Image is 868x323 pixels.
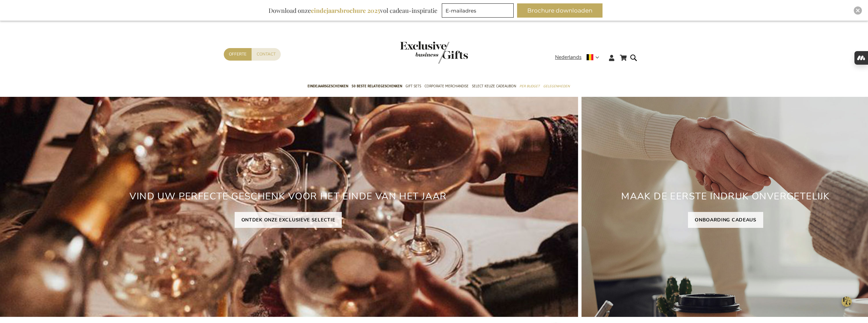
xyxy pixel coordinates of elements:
[311,6,380,15] b: eindejaarsbrochure 2025
[406,83,421,90] span: Gift Sets
[308,83,348,90] span: Eindejaarsgeschenken
[265,3,440,18] div: Download onze vol cadeau-inspiratie
[352,83,402,90] span: 50 beste relatiegeschenken
[425,83,469,90] span: Corporate Merchandise
[854,6,862,15] div: Close
[400,41,434,64] a: store logo
[519,83,540,90] span: Per Budget
[472,83,516,90] span: Select Keuze Cadeaubon
[555,53,604,61] div: Nederlands
[224,48,252,61] a: Offerte
[543,83,570,90] span: Gelegenheden
[235,212,342,228] a: ONTDEK ONZE EXCLUSIEVE SELECTIE
[555,53,581,61] span: Nederlands
[442,3,514,18] input: E-mailadres
[517,3,603,18] button: Brochure downloaden
[688,212,763,228] a: ONBOARDING CADEAUS
[442,3,516,20] form: marketing offers and promotions
[856,8,860,13] img: Close
[252,48,281,61] a: Contact
[400,41,468,64] img: Exclusive Business gifts logo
